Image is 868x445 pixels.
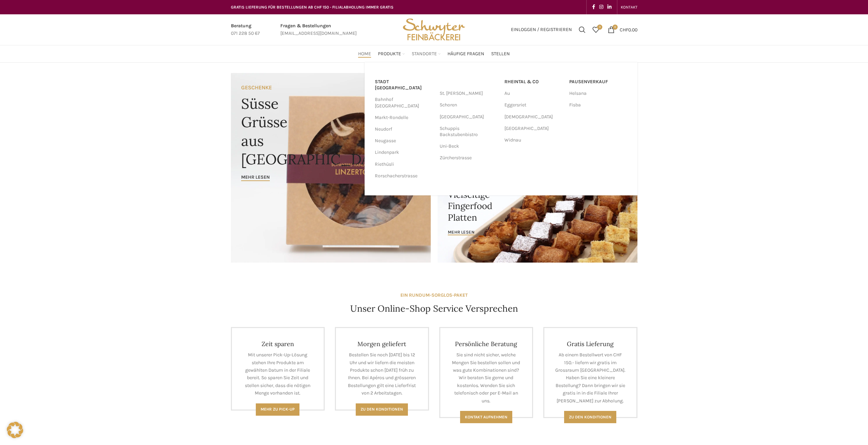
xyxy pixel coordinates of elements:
[504,123,562,134] a: [GEOGRAPHIC_DATA]
[440,123,498,140] a: Schuppis Backstubenbistro
[447,51,484,57] span: Häufige Fragen
[375,135,433,147] a: Neugasse
[564,411,616,423] a: Zu den konditionen
[227,47,641,61] div: Main navigation
[440,99,498,111] a: Schoren
[569,76,627,88] a: Pausenverkauf
[346,340,418,348] h4: Morgen geliefert
[375,159,433,170] a: Riethüsli
[400,26,467,32] a: Site logo
[358,47,371,61] a: Home
[569,99,627,111] a: Fisba
[597,25,602,30] span: 0
[504,134,562,146] a: Widnau
[256,403,299,416] a: Mehr zu Pick-Up
[575,23,589,36] a: Suchen
[507,23,575,36] a: Einloggen / Registrieren
[231,73,431,263] a: Banner link
[504,111,562,123] a: [DEMOGRAPHIC_DATA]
[621,5,637,10] span: KONTAKT
[604,23,641,36] a: 0 CHF0.00
[280,22,357,38] a: Infobox link
[447,47,484,61] a: Häufige Fragen
[231,22,260,38] a: Infobox link
[569,88,627,99] a: Helsana
[242,340,314,348] h4: Zeit sparen
[621,0,637,14] a: KONTAKT
[400,292,468,298] strong: EIN RUNDUM-SORGLOS-PAKET
[555,340,626,348] h4: Gratis Lieferung
[242,351,314,397] p: Mit unserer Pick-Up-Lösung stehen Ihre Produkte am gewählten Datum in der Filiale bereit. So spar...
[620,27,637,32] bdi: 0.00
[412,51,437,57] span: Standorte
[590,2,597,12] a: Facebook social link
[356,403,408,416] a: Zu den Konditionen
[460,411,512,423] a: Kontakt aufnehmen
[589,23,603,36] a: 0
[231,5,394,10] span: GRATIS LIEFERUNG FÜR BESTELLUNGEN AB CHF 150 - FILIALABHOLUNG IMMER GRATIS
[375,76,433,94] a: Stadt [GEOGRAPHIC_DATA]
[451,351,522,405] p: Sie sind nicht sicher, welche Mengen Sie bestellen sollen und was gute Kombinationen sind? Wir be...
[350,302,518,315] h4: Unser Online-Shop Service Versprechen
[378,51,401,57] span: Produkte
[361,407,403,412] span: Zu den Konditionen
[504,99,562,111] a: Eggersriet
[375,123,433,135] a: Neudorf
[504,88,562,99] a: Au
[412,47,441,61] a: Standorte
[440,88,498,99] a: St. [PERSON_NAME]
[440,152,498,164] a: Zürcherstrasse
[613,25,618,30] span: 0
[617,0,641,14] div: Secondary navigation
[451,340,522,348] h4: Persönliche Beratung
[358,51,371,57] span: Home
[504,76,562,88] a: RHEINTAL & CO
[491,51,510,57] span: Stellen
[597,2,605,12] a: Instagram social link
[438,167,637,263] a: Banner link
[375,147,433,158] a: Lindenpark
[375,94,433,112] a: Bahnhof [GEOGRAPHIC_DATA]
[261,407,295,412] span: Mehr zu Pick-Up
[569,415,612,419] span: Zu den konditionen
[491,47,510,61] a: Stellen
[589,23,603,36] div: Meine Wunschliste
[375,112,433,123] a: Markt-Rondelle
[605,2,614,12] a: Linkedin social link
[346,351,418,397] p: Bestellen Sie noch [DATE] bis 12 Uhr und wir liefern die meisten Produkte schon [DATE] früh zu Ih...
[378,47,405,61] a: Produkte
[620,27,628,32] span: CHF
[555,351,626,405] p: Ab einem Bestellwert von CHF 150.- liefern wir gratis im Grossraum [GEOGRAPHIC_DATA]. Haben Sie e...
[400,14,467,45] img: Bäckerei Schwyter
[511,27,572,32] span: Einloggen / Registrieren
[465,415,507,419] span: Kontakt aufnehmen
[375,170,433,182] a: Rorschacherstrasse
[440,140,498,152] a: Uni-Beck
[440,111,498,123] a: [GEOGRAPHIC_DATA]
